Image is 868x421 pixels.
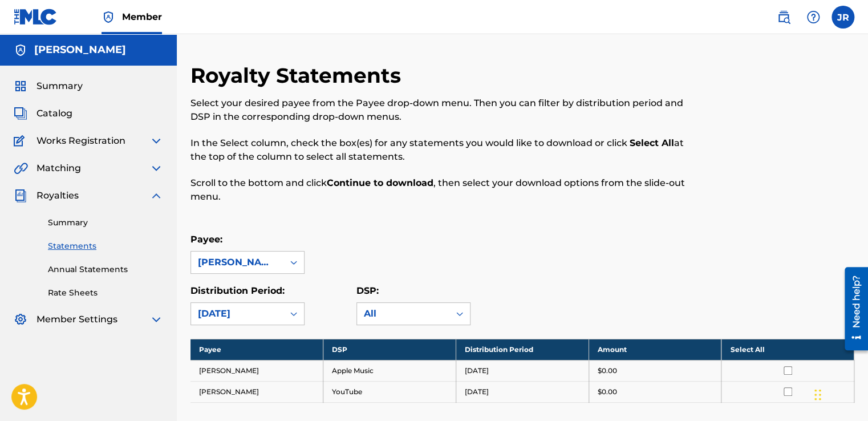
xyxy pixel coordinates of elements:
[190,63,407,88] h2: Royalty Statements
[190,136,701,164] p: In the Select column, check the box(es) for any statements you would like to download or click at...
[14,313,27,326] img: Member Settings
[36,189,79,203] span: Royalties
[721,339,854,360] th: Select All
[598,366,617,376] p: $0.00
[356,285,379,296] label: DSP:
[14,79,83,93] a: SummarySummary
[34,43,126,56] h5: Josbel Robaina
[190,285,285,296] label: Distribution Period:
[14,9,58,25] img: MLC Logo
[149,189,163,203] img: expand
[122,10,162,23] span: Member
[772,6,795,29] a: Public Search
[48,217,163,229] a: Summary
[323,339,456,360] th: DSP
[190,360,323,381] td: [PERSON_NAME]
[14,134,29,148] img: Works Registration
[190,339,323,360] th: Payee
[14,161,28,175] img: Matching
[456,381,589,402] td: [DATE]
[323,381,456,402] td: YouTube
[190,381,323,402] td: [PERSON_NAME]
[198,256,277,269] div: [PERSON_NAME]
[836,263,868,355] iframe: Resource Center
[814,378,821,412] div: Arrastrar
[14,43,27,57] img: Accounts
[802,6,825,29] div: Help
[48,264,163,276] a: Annual Statements
[102,10,115,24] img: Top Rightsholder
[149,134,163,148] img: expand
[832,6,854,29] div: User Menu
[36,107,72,120] span: Catalog
[598,387,617,397] p: $0.00
[364,307,443,321] div: All
[14,107,27,120] img: Catalog
[36,313,117,326] span: Member Settings
[190,176,701,204] p: Scroll to the bottom and click , then select your download options from the slide-out menu.
[14,189,27,203] img: Royalties
[36,134,125,148] span: Works Registration
[456,339,589,360] th: Distribution Period
[149,313,163,326] img: expand
[198,307,277,321] div: [DATE]
[777,10,790,24] img: search
[806,10,820,24] img: help
[190,96,701,124] p: Select your desired payee from the Payee drop-down menu. Then you can filter by distribution peri...
[48,287,163,299] a: Rate Sheets
[149,161,163,175] img: expand
[36,161,81,175] span: Matching
[811,366,868,421] div: Widget de chat
[14,79,27,93] img: Summary
[630,137,674,148] strong: Select All
[327,177,433,188] strong: Continue to download
[589,339,721,360] th: Amount
[190,234,222,245] label: Payee:
[48,240,163,252] a: Statements
[456,360,589,381] td: [DATE]
[14,107,72,120] a: CatalogCatalog
[36,79,83,93] span: Summary
[323,360,456,381] td: Apple Music
[811,366,868,421] iframe: Chat Widget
